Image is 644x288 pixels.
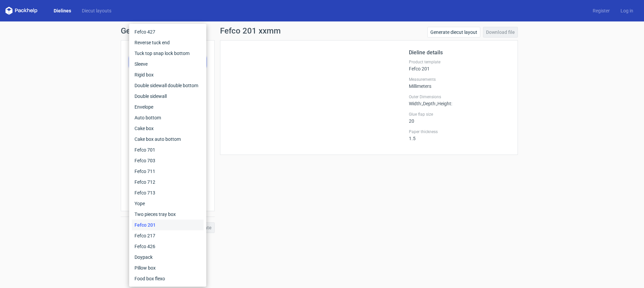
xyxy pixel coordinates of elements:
div: Two pieces tray box [132,209,204,220]
label: Measurements [409,77,509,82]
label: Paper thickness [409,129,509,134]
div: Auto bottom [132,112,204,123]
div: Fefco 701 [132,145,204,155]
div: Rigid box [132,69,204,80]
div: Doypack [132,252,204,263]
div: Fefco 427 [132,26,204,37]
label: Glue flap size [409,112,509,117]
div: Fefco 703 [132,155,204,166]
div: Cake box auto bottom [132,134,204,145]
h1: Fefco 201 xxmm [220,27,281,35]
div: Fefco 426 [132,241,204,252]
h1: Generate new dieline [121,27,523,35]
a: Log in [615,7,639,14]
span: , Height : [436,101,452,106]
label: Outer Dimensions [409,94,509,100]
h2: Dieline details [409,49,509,57]
div: Double sidewall double bottom [132,80,204,91]
a: Diecut layouts [76,7,117,14]
div: Sleeve [132,59,204,69]
div: Cake box [132,123,204,134]
div: 1.5 [409,129,509,141]
div: Yope [132,198,204,209]
label: Product template [409,59,509,65]
div: Double sidewall [132,91,204,102]
a: Generate diecut layout [427,27,480,38]
div: Millimeters [409,77,509,89]
a: Register [587,7,615,14]
div: Fefco 201 [409,59,509,71]
div: Pillow box [132,263,204,273]
a: Dielines [48,7,76,14]
div: 20 [409,112,509,124]
div: Fefco 712 [132,177,204,187]
span: Width : [409,101,422,106]
div: Envelope [132,102,204,112]
div: Fefco 711 [132,166,204,177]
div: Reverse tuck end [132,37,204,48]
div: Tuck top snap lock bottom [132,48,204,59]
div: Fefco 713 [132,187,204,198]
span: , Depth : [422,101,436,106]
div: Fefco 201 [132,220,204,230]
div: Food box flexo [132,273,204,284]
div: Fefco 217 [132,230,204,241]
